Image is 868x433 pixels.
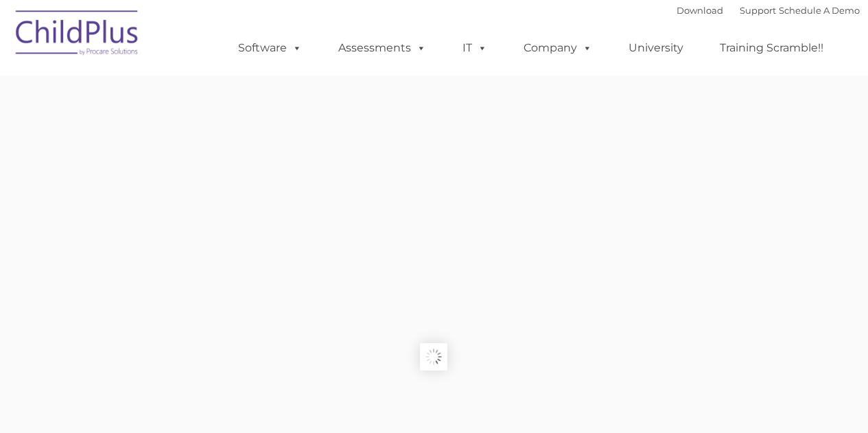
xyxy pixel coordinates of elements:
[740,5,776,16] a: Support
[677,5,723,16] a: Download
[224,34,316,62] a: Software
[9,1,146,69] img: ChildPlus by Procare Solutions
[510,34,606,62] a: Company
[779,5,860,16] a: Schedule A Demo
[706,34,837,62] a: Training Scramble!!
[449,34,501,62] a: IT
[677,5,860,16] font: |
[615,34,697,62] a: University
[325,34,440,62] a: Assessments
